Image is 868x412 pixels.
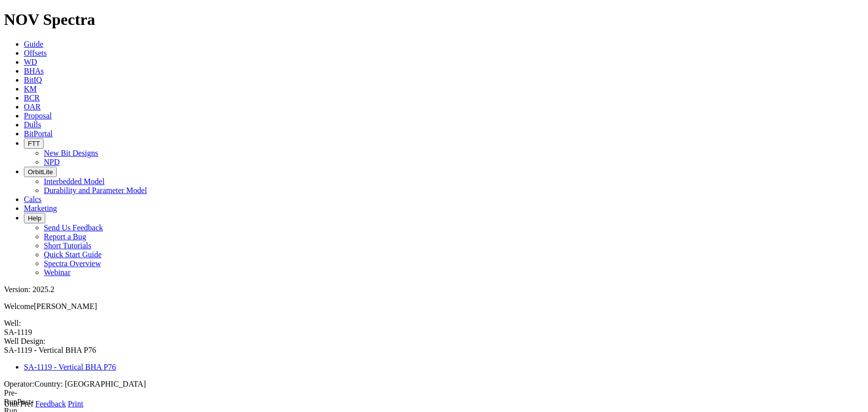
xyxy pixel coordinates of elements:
a: Print [68,400,83,408]
a: Webinar [44,268,71,277]
a: BCR [24,94,40,102]
a: SA-1119 - Vertical BHA P76 [24,363,116,371]
a: WD [24,58,37,66]
span: Help [28,214,41,222]
a: Unit Pref [4,400,33,408]
button: FTT [24,138,44,149]
button: Help [24,213,45,223]
span: Well Design: [4,337,864,372]
span: SA-1119 [4,328,32,336]
a: BitPortal [24,129,53,138]
a: Report a Bug [44,232,86,241]
a: NPD [44,158,60,166]
a: Interbedded Model [44,177,104,186]
a: Offsets [24,49,47,57]
a: BitIQ [24,76,42,84]
a: Dulls [24,120,41,129]
a: Feedback [35,400,66,408]
span: SA-1119 - Vertical BHA P76 [4,346,96,354]
a: BHAs [24,67,44,75]
a: Proposal [24,111,52,120]
a: KM [24,85,37,93]
h1: NOV Spectra [4,10,864,29]
button: OrbitLite [24,167,57,177]
a: Guide [24,40,43,48]
span: Operator: [4,380,34,388]
label: Pre-Run [4,389,17,406]
span: OrbitLite [28,168,53,176]
a: Marketing [24,204,57,212]
a: Short Tutorials [44,241,92,250]
div: Version: 2025.2 [4,285,864,294]
p: Welcome [4,302,864,311]
a: Durability and Parameter Model [44,186,147,195]
a: Quick Start Guide [44,250,101,259]
a: Spectra Overview [44,259,101,268]
a: Calcs [24,195,42,204]
a: Send Us Feedback [44,223,103,232]
a: OAR [24,103,41,111]
span: [PERSON_NAME] [34,302,97,310]
span: FTT [28,140,40,147]
span: Country: [GEOGRAPHIC_DATA] [34,380,146,388]
a: New Bit Designs [44,149,98,157]
span: Well: [4,319,864,337]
